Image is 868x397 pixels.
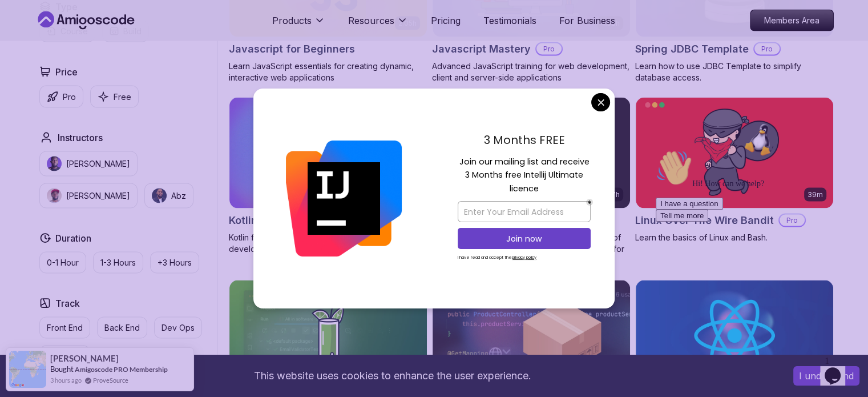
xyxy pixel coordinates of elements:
[635,232,834,243] p: Learn the basics of Linux and Bash.
[39,183,138,208] button: instructor img[PERSON_NAME]
[150,252,199,274] button: +3 Hours
[93,252,143,274] button: 1-3 Hours
[5,5,210,77] div: 👋Hi! How can we help?I have a questionTell me more
[272,14,312,27] p: Products
[348,14,408,37] button: Resources
[5,34,113,43] span: Hi! How can we help?
[272,14,325,37] button: Products
[636,98,833,208] img: Linux Over The Wire Bandit card
[39,86,83,108] button: Pro
[229,97,427,255] a: Kotlin for Beginners card4.64hKotlin for BeginnersKotlin fundamentals for mobile, game, and web d...
[348,14,394,27] p: Resources
[635,61,834,83] p: Learn how to use JDBC Template to simplify database access.
[651,145,857,346] iframe: chat widget
[66,190,130,202] p: [PERSON_NAME]
[50,375,82,385] span: 3 hours ago
[47,189,62,203] img: instructor img
[432,61,631,83] p: Advanced JavaScript training for web development, client and server-side applications
[559,14,615,27] a: For Business
[536,43,562,55] p: Pro
[162,322,195,334] p: Dev Ops
[152,189,167,203] img: instructor img
[75,365,168,374] a: Amigoscode PRO Membership
[750,10,834,31] a: Members Area
[154,317,202,339] button: Dev Ops
[635,97,834,243] a: Linux Over The Wire Bandit card39mLinux Over The Wire BanditProLearn the basics of Linux and Bash.
[47,157,62,171] img: instructor img
[431,14,461,27] a: Pricing
[229,61,427,83] p: Learn JavaScript essentials for creating dynamic, interactive web applications
[483,14,536,27] a: Testimonials
[100,257,136,268] p: 1-3 Hours
[114,91,131,103] p: Free
[229,212,329,228] h2: Kotlin for Beginners
[636,280,833,391] img: React JS Developer Guide card
[55,65,78,79] h2: Price
[9,351,46,388] img: provesource social proof notification image
[39,252,86,274] button: 0-1 Hour
[433,280,630,391] img: Spring Boot Product API card
[55,296,80,310] h2: Track
[63,91,76,103] p: Pro
[39,151,138,177] button: instructor img[PERSON_NAME]
[229,98,427,208] img: Kotlin for Beginners card
[104,322,140,334] p: Back End
[635,212,774,228] h2: Linux Over The Wire Bandit
[55,231,91,245] h2: Duration
[66,158,130,170] p: [PERSON_NAME]
[635,41,749,57] h2: Spring JDBC Template
[754,43,780,55] p: Pro
[93,375,128,385] a: ProveSource
[820,351,857,386] iframe: chat widget
[47,257,79,268] p: 0-1 Hour
[9,363,776,388] div: This website uses cookies to enhance the user experience.
[97,317,147,339] button: Back End
[50,354,119,363] span: [PERSON_NAME]
[47,322,83,334] p: Front End
[229,41,355,57] h2: Javascript for Beginners
[793,366,859,386] button: Accept cookies
[58,131,103,145] h2: Instructors
[144,183,193,208] button: instructor imgAbz
[39,346,90,367] button: Full Stack
[229,280,427,391] img: Mockito & Java Unit Testing card
[171,190,186,202] p: Abz
[50,364,74,374] span: Bought
[158,257,192,268] p: +3 Hours
[432,41,531,57] h2: Javascript Mastery
[5,53,72,65] button: I have a question
[5,65,57,77] button: Tell me more
[90,86,139,108] button: Free
[5,5,41,41] img: :wave:
[39,317,90,339] button: Front End
[229,232,427,255] p: Kotlin fundamentals for mobile, game, and web development
[750,10,833,31] p: Members Area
